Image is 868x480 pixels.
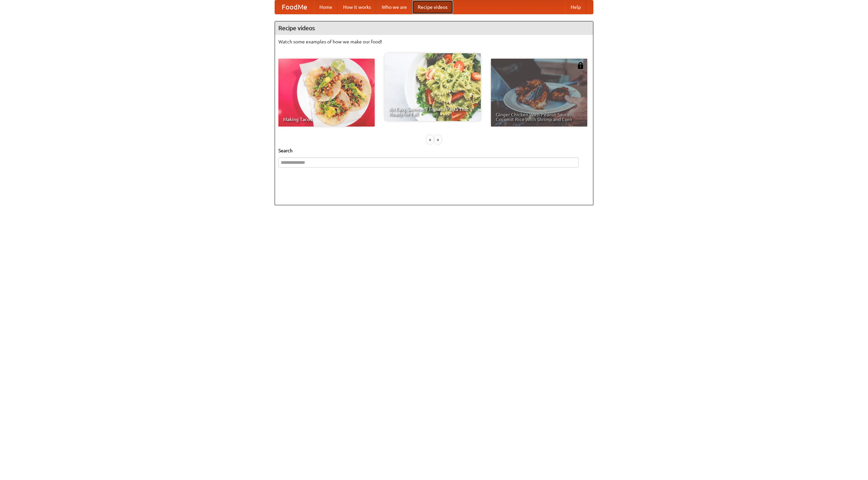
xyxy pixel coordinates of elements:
a: How it works [338,0,376,14]
a: Who we are [376,0,412,14]
h4: Recipe videos [275,21,593,35]
a: An Easy, Summery Tomato Pasta That's Ready for Fall [384,53,481,121]
a: Help [565,0,586,14]
a: Making Tacos [278,59,375,127]
a: FoodMe [275,0,314,14]
a: Recipe videos [412,0,453,14]
div: » [435,135,441,144]
img: 483408.png [577,62,584,69]
a: Home [314,0,338,14]
span: Making Tacos [283,117,370,122]
h5: Search [278,147,590,154]
span: An Easy, Summery Tomato Pasta That's Ready for Fall [389,107,476,116]
p: Watch some examples of how we make our food! [278,38,590,45]
div: « [427,135,433,144]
